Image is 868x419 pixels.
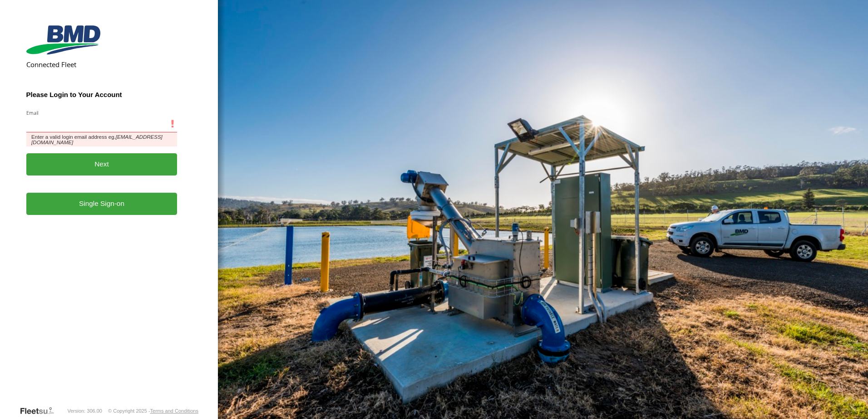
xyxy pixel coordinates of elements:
div: © Copyright 2025 - [108,408,198,414]
img: BMD [26,25,100,54]
a: Visit our Website [20,406,61,415]
a: Terms and Conditions [150,408,198,414]
h2: Connected Fleet [26,60,178,69]
h3: Please Login to Your Account [26,91,178,98]
div: Version: 306.00 [68,408,102,414]
em: [EMAIL_ADDRESS][DOMAIN_NAME] [31,134,163,145]
label: Email [26,109,178,116]
a: Single Sign-on [26,193,178,215]
span: Enter a valid login email address eg. [26,132,178,146]
button: Next [26,153,178,175]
